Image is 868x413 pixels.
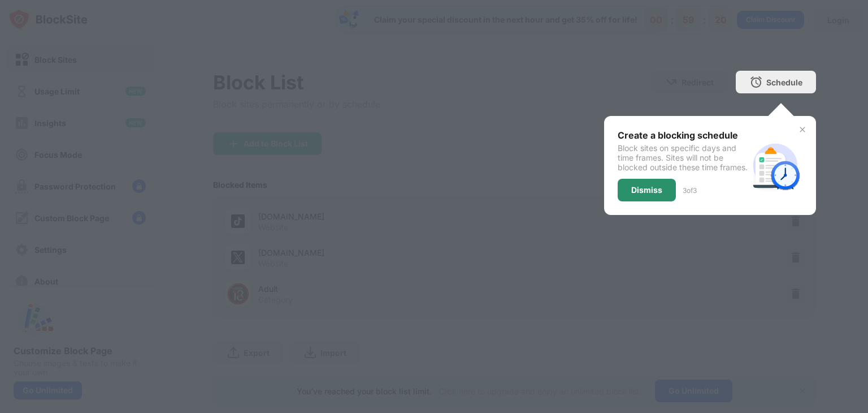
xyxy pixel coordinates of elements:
[631,186,662,195] div: Dismiss
[618,143,748,172] div: Block sites on specific days and time frames. Sites will not be blocked outside these time frames.
[618,130,748,141] div: Create a blocking schedule
[766,78,802,87] div: Schedule
[748,139,802,193] img: schedule.svg
[683,186,697,195] div: 3 of 3
[798,125,807,134] img: x-button.svg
